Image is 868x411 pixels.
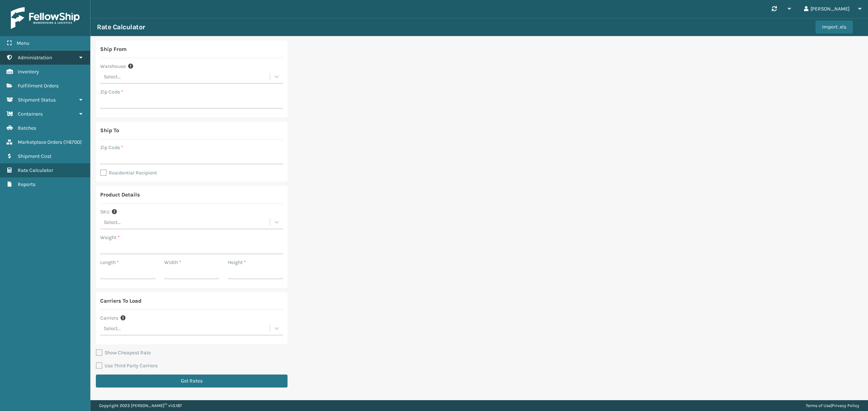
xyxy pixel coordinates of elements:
label: Use Third Party Carriers [96,363,158,369]
label: SKU [100,208,110,216]
span: Reports [18,181,35,187]
div: Ship From [100,45,127,53]
span: Inventory [18,69,39,75]
div: Product Details [100,190,140,199]
span: Containers [18,111,43,117]
div: Select... [104,325,121,332]
button: Get Rates [96,375,288,388]
label: Residential Recipient [100,170,157,176]
h3: Rate Calculator [97,23,145,31]
span: Marketplace Orders [18,139,62,145]
p: Copyright 2023 [PERSON_NAME]™ v 1.0.187 [99,400,182,411]
label: Show Cheapest Rate [96,350,151,356]
label: Warehouse [100,62,126,70]
div: Select... [104,219,121,226]
div: Select... [104,73,121,81]
label: Length [100,259,119,266]
span: Shipment Status [18,97,56,103]
img: logo [11,7,80,29]
span: Batches [18,125,36,131]
span: ( 116700 ) [63,139,82,145]
label: Width [164,259,181,266]
label: Weight [100,234,120,241]
span: Shipment Cost [18,153,51,159]
span: Rate Calculator [18,167,53,173]
a: Privacy Policy [832,403,859,408]
label: Carriers [100,314,118,322]
div: Carriers To Load [100,297,141,305]
div: Ship To [100,126,119,135]
div: | [806,400,859,411]
span: Menu [17,40,29,46]
a: Terms of Use [806,403,831,408]
span: Administration [18,55,52,61]
button: Import .xls [816,21,853,34]
label: Zip Code [100,144,123,151]
label: Zip Code [100,88,123,96]
label: Height [228,259,246,266]
span: Fulfillment Orders [18,83,59,89]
